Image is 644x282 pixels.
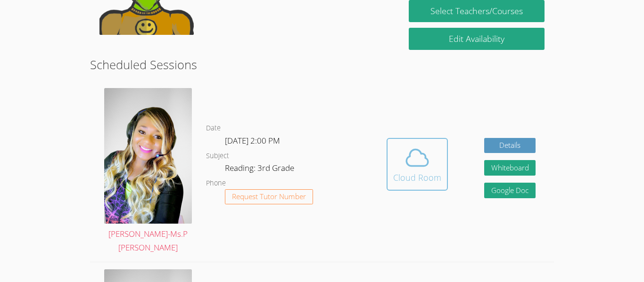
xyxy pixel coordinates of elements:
div: Cloud Room [393,171,441,184]
dd: Reading: 3rd Grade [225,161,296,177]
button: Whiteboard [484,160,536,176]
h2: Scheduled Sessions [90,56,554,73]
span: [DATE] 2:00 PM [225,135,280,146]
button: Request Tutor Number [225,189,313,205]
img: avatar.png [104,88,192,223]
a: Details [484,138,536,153]
button: Cloud Room [387,138,448,191]
a: Google Doc [484,183,536,198]
a: Edit Availability [409,28,545,50]
a: [PERSON_NAME]-Ms.P [PERSON_NAME] [104,88,192,255]
dt: Date [206,122,221,134]
dt: Subject [206,150,229,162]
dt: Phone [206,177,226,189]
span: Request Tutor Number [232,193,306,200]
